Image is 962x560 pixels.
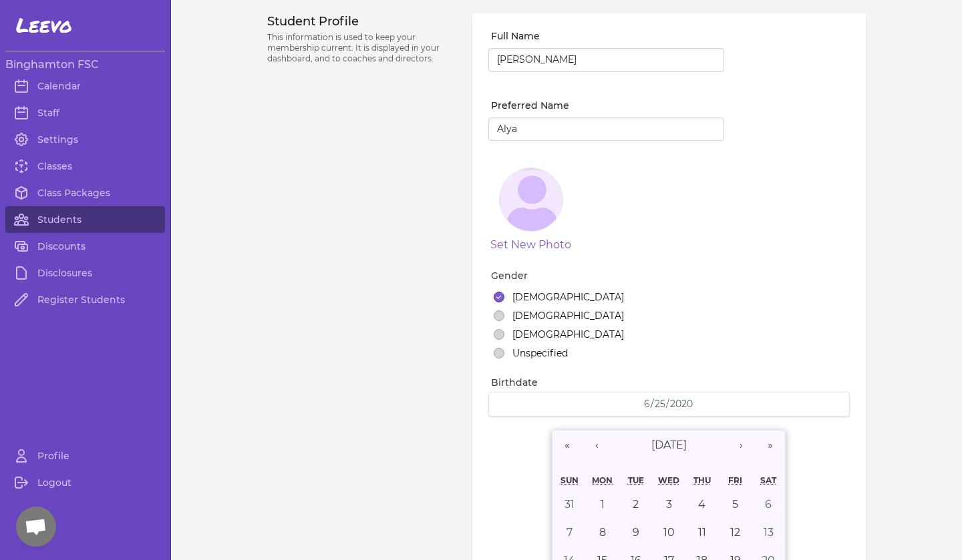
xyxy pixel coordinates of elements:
span: Leevo [16,13,72,37]
span: / [666,397,669,410]
abbr: June 3, 2020 [666,498,672,511]
abbr: June 11, 2020 [698,526,706,539]
p: This information is used to keep your membership current. It is displayed in your dashboard, and ... [267,32,456,64]
abbr: Tuesday [628,475,644,485]
abbr: June 9, 2020 [633,526,639,539]
abbr: June 7, 2020 [567,526,573,539]
abbr: Friday [728,475,742,485]
abbr: June 1, 2020 [601,498,605,511]
a: Settings [5,126,165,153]
input: Richard [488,117,724,142]
label: Full Name [491,29,724,43]
abbr: May 31, 2020 [565,498,575,511]
button: June 3, 2020 [652,491,685,519]
abbr: Thursday [693,475,711,485]
abbr: June 2, 2020 [633,498,639,511]
abbr: June 8, 2020 [599,526,606,539]
button: June 12, 2020 [719,519,752,547]
button: June 11, 2020 [685,519,719,547]
button: [DATE] [611,431,726,460]
button: June 4, 2020 [685,491,719,519]
abbr: June 10, 2020 [663,526,675,539]
a: Disclosures [5,260,165,286]
button: June 8, 2020 [586,519,619,547]
abbr: Saturday [760,475,776,485]
input: MM [643,398,651,410]
input: DD [654,398,666,410]
a: Students [5,206,165,233]
span: [DATE] [651,439,687,451]
label: [DEMOGRAPHIC_DATA] [512,328,624,341]
a: Classes [5,153,165,180]
a: Register Students [5,286,165,313]
abbr: June 6, 2020 [765,498,772,511]
span: / [651,397,654,410]
button: June 10, 2020 [652,519,685,547]
label: Unspecified [512,346,568,360]
a: Discounts [5,233,165,260]
label: Birthdate [491,376,850,389]
button: ‹ [582,431,611,460]
a: Profile [5,443,165,469]
abbr: Monday [592,475,613,485]
button: June 6, 2020 [752,491,786,519]
div: Open chat [16,507,56,547]
button: June 2, 2020 [619,491,653,519]
a: Logout [5,469,165,496]
button: Set New Photo [490,237,571,253]
abbr: Wednesday [658,475,679,485]
a: Class Packages [5,180,165,206]
button: June 9, 2020 [619,519,653,547]
button: June 13, 2020 [752,519,786,547]
button: « [552,431,582,460]
button: June 1, 2020 [586,491,619,519]
h3: Student Profile [267,13,456,29]
button: » [756,431,785,460]
abbr: June 13, 2020 [764,526,774,539]
abbr: June 4, 2020 [698,498,705,511]
input: YYYY [669,398,694,410]
button: June 7, 2020 [552,519,586,547]
button: June 5, 2020 [719,491,752,519]
label: Preferred Name [491,99,724,112]
a: Staff [5,99,165,126]
abbr: June 5, 2020 [732,498,738,511]
label: [DEMOGRAPHIC_DATA] [512,309,624,322]
button: › [726,431,756,460]
abbr: Sunday [560,475,579,485]
h3: Binghamton FSC [5,57,165,73]
a: Calendar [5,73,165,99]
button: May 31, 2020 [552,491,586,519]
label: Gender [491,269,850,282]
abbr: June 12, 2020 [730,526,740,539]
label: [DEMOGRAPHIC_DATA] [512,290,624,304]
input: Richard Button [488,48,724,72]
